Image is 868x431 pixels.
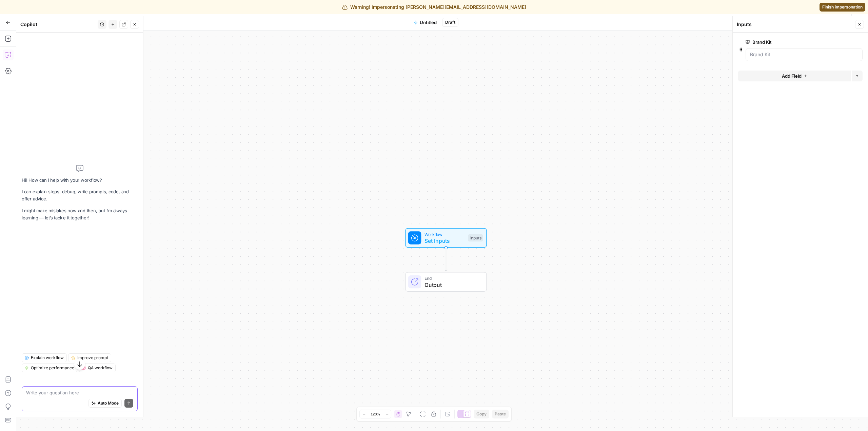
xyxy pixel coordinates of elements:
[425,231,465,237] span: Workflow
[492,410,509,418] button: Paste
[342,4,526,11] div: Warning! Impersonating [PERSON_NAME][EMAIL_ADDRESS][DOMAIN_NAME]
[746,39,824,45] label: Brand Kit
[88,365,113,371] span: QA workflow
[31,365,74,371] span: Optimize performance
[410,17,441,28] button: Untitled
[22,207,138,221] p: I might make mistakes now and then, but I’m always learning — let’s tackle it together!
[822,4,863,10] span: Finish impersonation
[468,234,483,242] div: Inputs
[425,275,480,281] span: End
[79,364,116,372] button: QA workflow
[425,281,480,289] span: Output
[22,188,138,202] p: I can explain steps, debug, write prompts, code, and offer advice.
[68,353,111,362] button: Improve prompt
[474,410,489,418] button: Copy
[820,3,865,12] a: Finish impersonation
[737,21,853,28] div: Inputs
[77,355,108,361] span: Improve prompt
[425,237,465,245] span: Set Inputs
[445,19,455,25] span: Draft
[750,51,858,58] input: Brand Kit
[782,73,802,79] span: Add Field
[22,177,138,184] p: Hi! How can I help with your workflow?
[495,411,506,417] span: Paste
[88,399,122,408] button: Auto Mode
[476,411,487,417] span: Copy
[22,364,77,372] button: Optimize performance
[20,21,96,28] div: Copilot
[31,355,64,361] span: Explain workflow
[738,71,851,81] button: Add Field
[98,400,119,406] span: Auto Mode
[22,353,67,362] button: Explain workflow
[445,248,447,271] g: Edge from start to end
[420,19,437,26] span: Untitled
[383,228,509,248] div: WorkflowSet InputsInputs
[371,411,380,417] span: 120%
[383,272,509,292] div: EndOutput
